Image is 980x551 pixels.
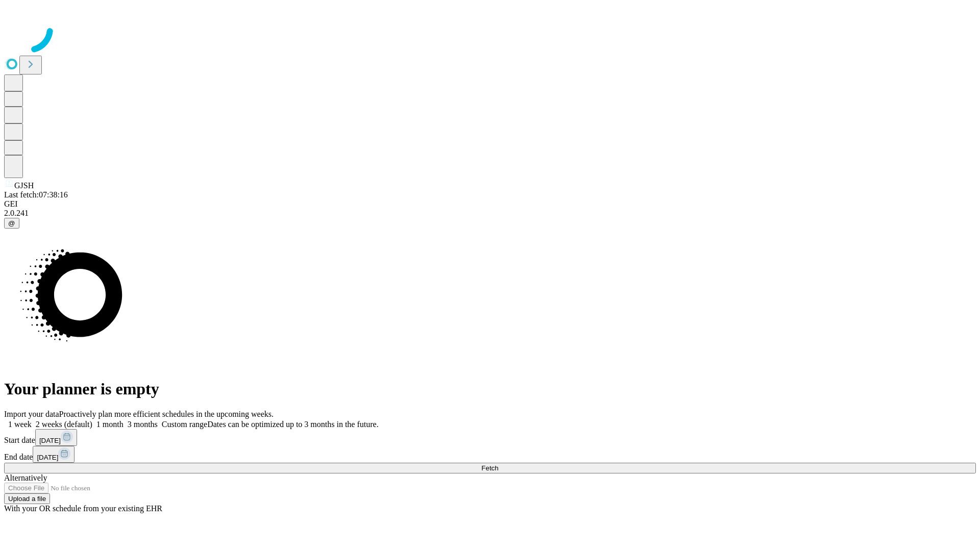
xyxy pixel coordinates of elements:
[59,410,274,418] span: Proactively plan more efficient schedules in the upcoming weeks.
[37,454,58,461] span: [DATE]
[4,199,976,209] div: GEI
[4,429,976,446] div: Start date
[4,209,976,218] div: 2.0.241
[4,446,976,463] div: End date
[4,380,976,398] h1: Your planner is empty
[481,464,498,472] span: Fetch
[36,420,92,429] span: 2 weeks (default)
[207,420,378,429] span: Dates can be optimized up to 3 months in the future.
[162,420,207,429] span: Custom range
[4,504,162,513] span: With your OR schedule from your existing EHR
[14,181,34,190] span: GJSH
[4,410,59,418] span: Import your data
[4,493,50,504] button: Upload a file
[8,420,32,429] span: 1 week
[8,219,15,227] span: @
[39,437,61,444] span: [DATE]
[33,446,75,463] button: [DATE]
[4,463,976,473] button: Fetch
[35,429,77,446] button: [DATE]
[4,473,47,482] span: Alternatively
[96,420,124,429] span: 1 month
[4,190,68,199] span: Last fetch: 07:38:16
[128,420,158,429] span: 3 months
[4,218,19,229] button: @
